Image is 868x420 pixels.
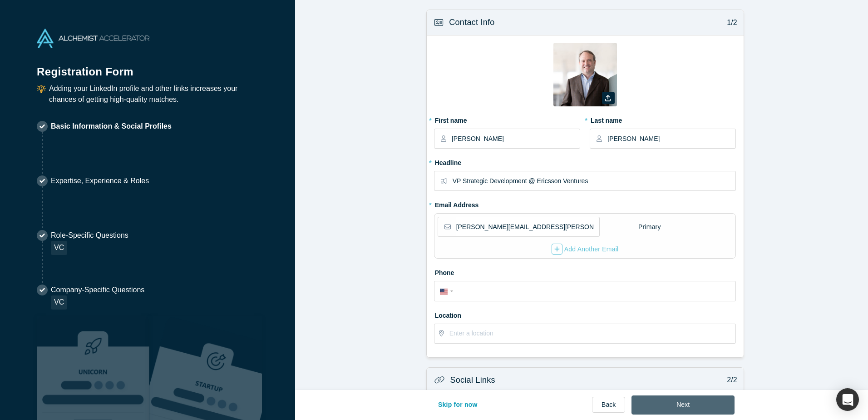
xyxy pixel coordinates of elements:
img: Profile user default [553,43,617,106]
label: Phone [434,265,736,278]
label: First name [434,113,580,125]
label: Location [434,308,736,320]
img: Alchemist Accelerator Logo [37,29,149,48]
label: Last name [590,113,736,125]
h1: Registration Form [37,54,258,80]
p: Company-Specific Questions [51,285,144,295]
a: Back [592,397,625,413]
h3: Social Links [450,374,495,386]
input: Partner, CEO [453,171,735,190]
button: Next [631,395,735,415]
div: Add Another Email [552,244,619,255]
button: Add Another Email [551,243,619,255]
p: Expertise, Experience & Roles [51,175,149,186]
p: Role-Specific Questions [51,230,128,241]
p: 2/2 [722,375,737,385]
button: Skip for now [429,395,487,415]
h3: Contact Info [449,16,494,29]
div: VC [51,241,67,255]
div: VC [51,295,67,310]
label: Email Address [434,197,479,210]
p: Basic Information & Social Profiles [51,121,172,132]
p: Adding your LinkedIn profile and other links increases your chances of getting high-quality matches. [49,83,258,105]
p: 1/2 [722,17,737,28]
label: Headline [434,155,736,168]
input: Enter a location [449,324,735,343]
div: Primary [638,219,661,235]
